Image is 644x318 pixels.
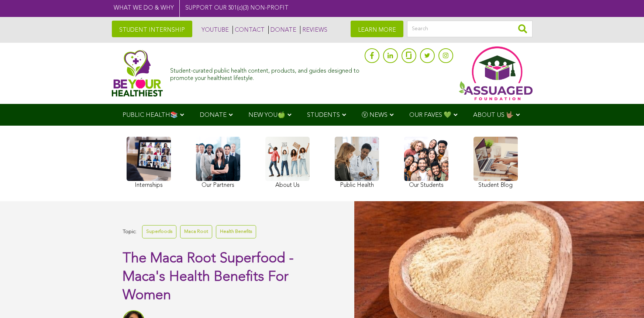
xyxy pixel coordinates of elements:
a: DONATE [268,26,296,34]
div: Student-curated public health content, products, and guides designed to promote your healthiest l... [170,64,361,82]
span: STUDENTS [307,112,340,118]
span: The Maca Root Superfood - Maca's Health Benefits For Women [123,252,294,303]
img: Assuaged App [459,46,533,100]
span: NEW YOU🍏 [248,112,285,118]
input: Search [407,21,533,37]
a: REVIEWS [300,26,327,34]
span: DONATE [200,112,227,118]
a: CONTACT [233,26,265,34]
span: OUR FAVES 💚 [409,112,451,118]
a: YOUTUBE [200,26,229,34]
a: Health Benefits [216,225,256,238]
img: Assuaged [112,50,163,97]
span: ABOUT US 🤟🏽 [473,112,514,118]
a: STUDENT INTERNSHIP [112,21,192,37]
img: glassdoor [406,52,411,59]
a: LEARN MORE [351,21,403,37]
span: Ⓥ NEWS [362,112,388,118]
span: Topic: [123,227,137,237]
a: Superfoods [142,225,176,238]
div: Navigation Menu [112,104,533,126]
span: PUBLIC HEALTH📚 [123,112,178,118]
a: Maca Root [180,225,212,238]
iframe: Chat Widget [607,283,644,318]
